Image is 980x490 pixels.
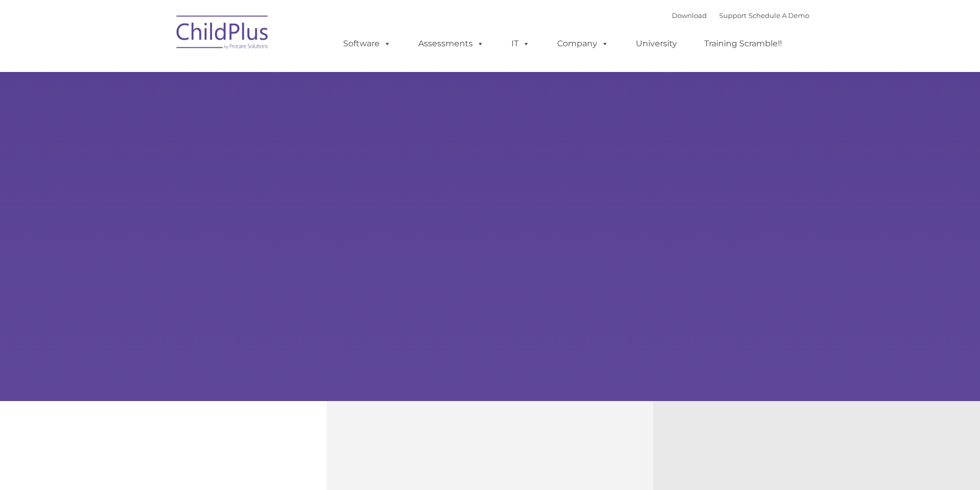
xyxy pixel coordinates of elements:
[694,33,792,54] a: Training Scramble!!
[547,33,619,54] a: Company
[672,11,809,20] font: |
[672,11,707,20] a: Download
[749,11,809,20] a: Schedule A Demo
[719,11,746,20] a: Support
[171,8,274,60] img: ChildPlus by Procare Solutions
[626,33,687,54] a: University
[501,33,540,54] a: IT
[333,33,401,54] a: Software
[408,33,494,54] a: Assessments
